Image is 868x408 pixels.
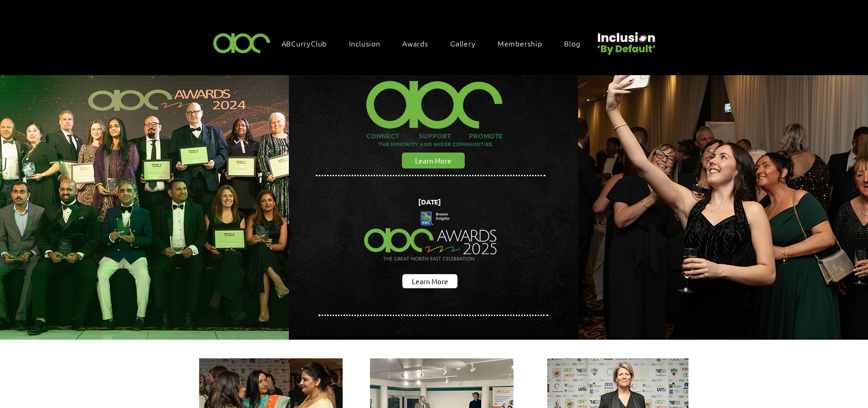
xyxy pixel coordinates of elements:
[412,276,448,286] span: Learn More
[356,195,506,279] img: Northern Insights Double Pager Apr 2025.png
[211,29,273,56] img: ABC-Logo-Blank-Background-01-01-2.png
[366,131,503,140] span: CONNECT SUPPORT PROMOTE
[361,69,507,131] img: ABC-Logo-Blank-Background-01-01-2_edited.png
[398,34,442,53] div: Awards
[282,38,327,48] span: ABCurryClub
[344,34,394,53] div: Inclusion
[415,156,452,165] span: Learn More
[277,34,594,53] nav: Site
[560,34,594,53] a: Blog
[498,38,542,48] span: Membership
[564,38,580,48] span: Blog
[289,75,579,337] img: abc background hero black.png
[594,25,657,56] img: Untitled design (22).png
[277,34,341,53] a: ABCurryClub
[349,38,380,48] span: Inclusion
[418,197,441,206] span: [DATE]
[378,140,492,148] span: THE MINORITY AND WIDER COMMUNITIES
[402,153,465,168] a: Learn More
[446,34,489,53] a: Gallery
[402,274,457,288] a: Learn More
[493,34,556,53] a: Membership
[402,38,428,48] span: Awards
[450,38,476,48] span: Gallery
